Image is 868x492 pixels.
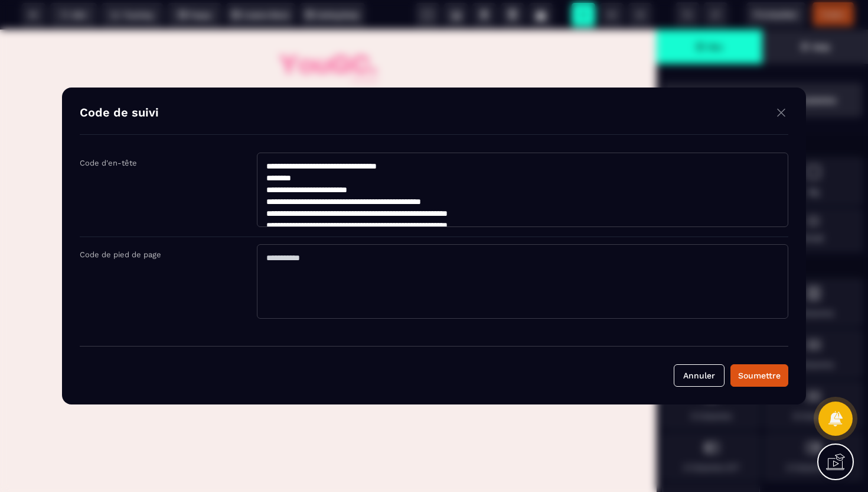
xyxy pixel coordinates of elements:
[738,370,781,381] div: Soumettre
[774,105,788,120] img: close
[80,158,137,167] label: Code d'en-tête
[80,250,161,259] label: Code de pied de page
[674,364,725,387] button: Annuler
[730,364,788,387] button: Soumettre
[80,105,159,122] h4: Code de suivi
[269,21,387,59] img: 010371af0418dc49740d8f87ff05e2d8_logo_yougc_academy.png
